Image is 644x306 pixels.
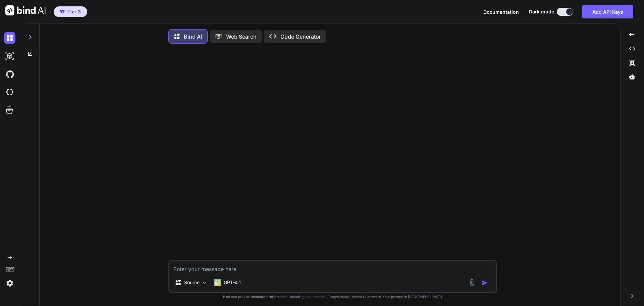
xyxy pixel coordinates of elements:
[224,279,241,286] p: GPT-4.1
[4,87,15,98] img: cloudideIcon
[184,279,200,286] p: Source
[483,9,519,15] span: Documentation
[184,33,202,41] p: Bind AI
[280,33,321,41] p: Code Generator
[4,277,15,289] img: settings
[60,10,65,14] img: premium
[54,6,87,17] button: premiumTier 3
[226,33,257,41] p: Web Search
[468,279,476,287] img: attachment
[483,8,519,15] button: Documentation
[4,50,15,62] img: darkAi-studio
[202,280,207,286] img: Pick Models
[168,294,497,299] p: Bind can provide inaccurate information, including about people. Always double-check its answers....
[481,279,488,286] img: icon
[582,5,633,18] button: Add API Keys
[4,68,15,80] img: githubDark
[214,279,221,286] img: GPT-4.1
[529,8,554,15] span: Dark mode
[5,5,46,15] img: Bind AI
[67,8,81,15] span: Tier 3
[4,32,15,44] img: darkChat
